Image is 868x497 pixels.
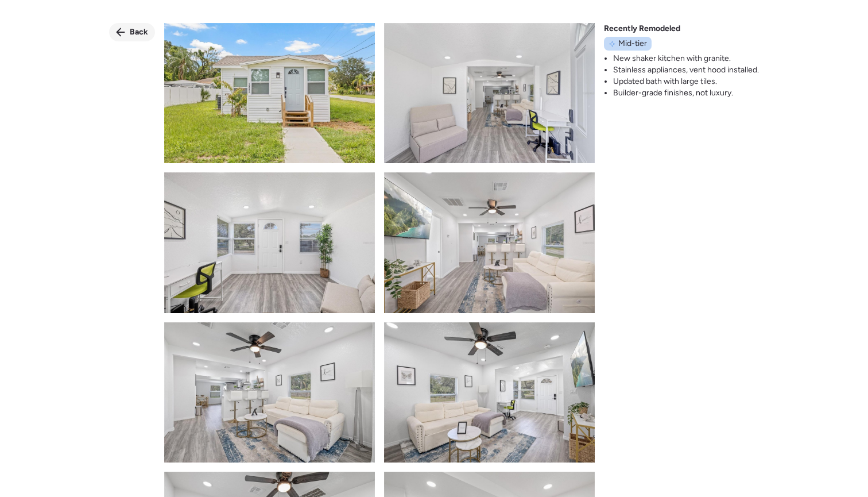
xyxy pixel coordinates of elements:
[613,76,759,87] li: Updated bath with large tiles.
[164,322,375,463] img: product
[613,64,759,76] li: Stainless appliances, vent hood installed.
[130,26,148,38] span: Back
[164,23,375,163] img: product
[618,38,647,49] span: Mid-tier
[604,23,680,34] span: Recently Remodeled
[164,172,375,313] img: product
[613,87,759,99] li: Builder-grade finishes, not luxury.
[384,172,595,313] img: product
[613,53,759,64] li: New shaker kitchen with granite.
[384,322,595,463] img: product
[384,23,595,163] img: product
